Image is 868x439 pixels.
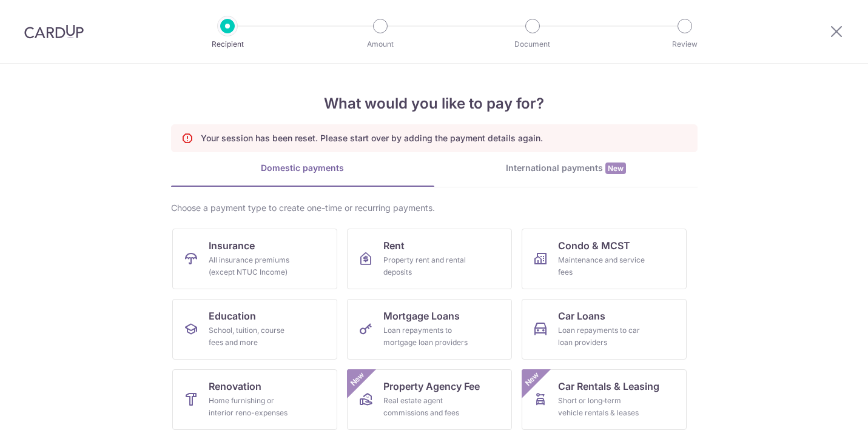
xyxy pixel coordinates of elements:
[558,254,645,278] div: Maintenance and service fees
[383,324,471,349] div: Loan repayments to mortgage loan providers
[383,309,460,323] span: Mortgage Loans
[24,24,84,39] img: CardUp
[172,369,337,430] a: RenovationHome furnishing or interior reno-expenses
[335,38,425,50] p: Amount
[209,238,255,253] span: Insurance
[383,395,471,419] div: Real estate agent commissions and fees
[558,379,659,394] span: Car Rentals & Leasing
[171,202,698,214] div: Choose a payment type to create one-time or recurring payments.
[558,395,645,419] div: Short or long‑term vehicle rentals & leases
[522,369,687,430] a: Car Rentals & LeasingShort or long‑term vehicle rentals & leasesNew
[171,93,698,115] h4: What would you like to pay for?
[347,369,367,389] span: New
[209,395,296,419] div: Home furnishing or interior reno-expenses
[347,299,512,360] a: Mortgage LoansLoan repayments to mortgage loan providers
[383,238,405,253] span: Rent
[558,309,605,323] span: Car Loans
[172,299,337,360] a: EducationSchool, tuition, course fees and more
[488,38,577,50] p: Document
[347,229,512,289] a: RentProperty rent and rental deposits
[640,38,730,50] p: Review
[172,229,337,289] a: InsuranceAll insurance premiums (except NTUC Income)
[201,132,543,144] p: Your session has been reset. Please start over by adding the payment details again.
[558,238,630,253] span: Condo & MCST
[347,369,512,430] a: Property Agency FeeReal estate agent commissions and feesNew
[209,379,261,394] span: Renovation
[522,229,687,289] a: Condo & MCSTMaintenance and service fees
[434,162,698,175] div: International payments
[558,324,645,349] div: Loan repayments to car loan providers
[209,254,296,278] div: All insurance premiums (except NTUC Income)
[209,309,256,323] span: Education
[383,254,471,278] div: Property rent and rental deposits
[209,324,296,349] div: School, tuition, course fees and more
[383,379,480,394] span: Property Agency Fee
[522,299,687,360] a: Car LoansLoan repayments to car loan providers
[605,163,626,174] span: New
[522,369,542,389] span: New
[171,162,434,174] div: Domestic payments
[183,38,272,50] p: Recipient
